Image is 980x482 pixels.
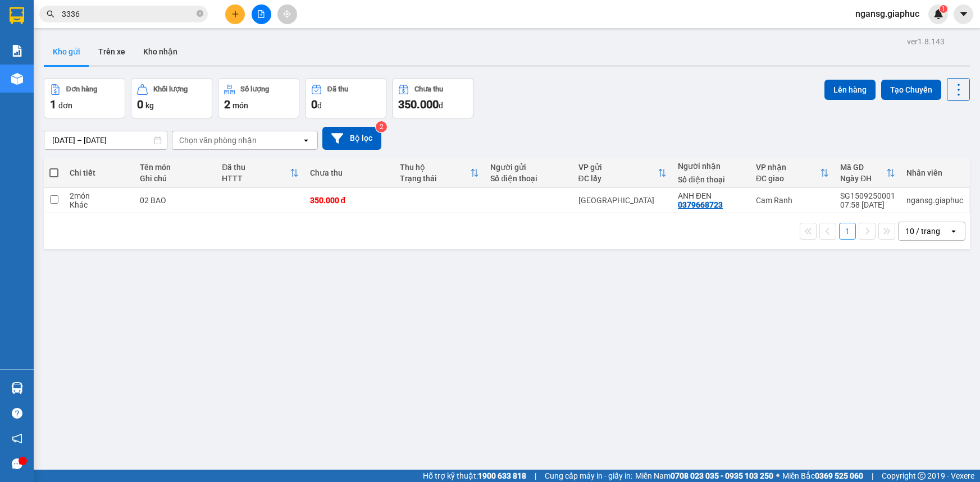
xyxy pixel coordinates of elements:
[394,158,485,188] th: Toggle SortBy
[905,226,940,237] div: 10 / trang
[231,10,239,18] span: plus
[578,174,658,183] div: ĐC lấy
[840,200,895,209] div: 07:58 [DATE]
[840,174,886,183] div: Ngày ĐH
[678,175,745,184] div: Số điện thoại
[311,98,317,111] span: 0
[11,73,23,85] img: warehouse-icon
[58,101,72,110] span: đơn
[400,163,470,172] div: Thu hộ
[70,191,129,200] div: 2 món
[933,9,943,19] img: icon-new-feature
[535,470,536,482] span: |
[66,85,97,93] div: Đơn hàng
[815,471,863,480] strong: 0369 525 060
[131,78,212,118] button: Khối lượng0kg
[44,78,125,118] button: Đơn hàng1đơn
[310,196,389,205] div: 350.000 đ
[240,85,269,93] div: Số lượng
[782,470,863,482] span: Miền Bắc
[678,162,745,171] div: Người nhận
[678,191,745,200] div: ANH ĐEN
[153,85,188,93] div: Khối lượng
[671,471,773,480] strong: 0708 023 035 - 0935 103 250
[756,174,820,183] div: ĐC giao
[50,98,56,111] span: 1
[839,223,856,240] button: 1
[302,136,311,145] svg: open
[89,38,134,65] button: Trên xe
[70,200,129,209] div: Khác
[140,196,211,205] div: 02 BAO
[840,191,895,200] div: SG1509250001
[906,168,963,177] div: Nhân viên
[140,174,211,183] div: Ghi chú
[881,80,941,100] button: Tạo Chuyến
[846,7,928,21] span: ngansg.giaphuc
[277,4,297,24] button: aim
[398,98,439,111] span: 350.000
[12,458,22,469] span: message
[218,78,299,118] button: Số lượng2món
[824,80,876,100] button: Lên hàng
[252,4,271,24] button: file-add
[959,9,969,19] span: caret-down
[222,174,289,183] div: HTTT
[635,470,773,482] span: Miền Nam
[179,135,257,146] div: Chọn văn phòng nhận
[750,158,835,188] th: Toggle SortBy
[310,168,389,177] div: Chưa thu
[840,163,886,172] div: Mã GD
[47,10,54,18] span: search
[756,163,820,172] div: VP nhận
[776,474,780,478] span: ⚪️
[137,98,143,111] span: 0
[756,196,829,205] div: Cam Ranh
[678,200,723,209] div: 0379668723
[478,471,526,480] strong: 1900 633 818
[233,101,248,110] span: món
[140,163,211,172] div: Tên món
[907,35,945,48] div: ver 1.8.143
[573,158,673,188] th: Toggle SortBy
[11,382,23,394] img: warehouse-icon
[70,168,129,177] div: Chi tiết
[305,78,386,118] button: Đã thu0đ
[327,85,348,93] div: Đã thu
[376,121,387,132] sup: 2
[317,101,322,110] span: đ
[954,4,973,24] button: caret-down
[906,196,963,205] div: ngansg.giaphuc
[11,45,23,57] img: solution-icon
[949,227,958,236] svg: open
[145,101,154,110] span: kg
[44,38,89,65] button: Kho gửi
[283,10,291,18] span: aim
[12,408,22,419] span: question-circle
[197,10,203,17] span: close-circle
[216,158,304,188] th: Toggle SortBy
[134,38,186,65] button: Kho nhận
[439,101,443,110] span: đ
[578,163,658,172] div: VP gửi
[10,7,24,24] img: logo-vxr
[414,85,443,93] div: Chưa thu
[222,163,289,172] div: Đã thu
[392,78,473,118] button: Chưa thu350.000đ
[225,4,245,24] button: plus
[578,196,667,205] div: [GEOGRAPHIC_DATA]
[197,9,203,20] span: close-circle
[322,127,381,150] button: Bộ lọc
[490,174,567,183] div: Số điện thoại
[941,5,945,13] span: 1
[224,98,230,111] span: 2
[872,470,873,482] span: |
[940,5,947,13] sup: 1
[490,163,567,172] div: Người gửi
[835,158,901,188] th: Toggle SortBy
[423,470,526,482] span: Hỗ trợ kỹ thuật:
[400,174,470,183] div: Trạng thái
[12,433,22,444] span: notification
[44,131,167,149] input: Select a date range.
[545,470,632,482] span: Cung cấp máy in - giấy in:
